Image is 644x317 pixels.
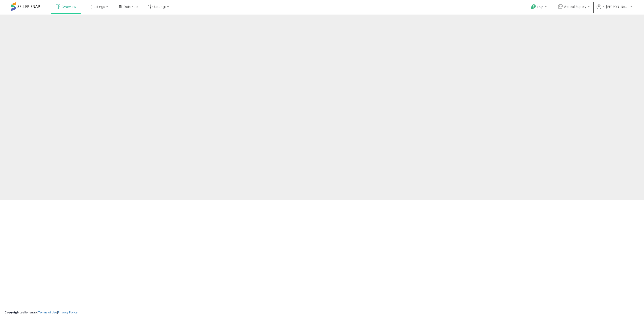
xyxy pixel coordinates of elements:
[124,4,138,9] span: DataHub
[93,4,105,9] span: Listings
[597,4,632,15] a: Hi [PERSON_NAME]
[531,4,536,10] i: Get Help
[61,4,76,9] span: Overview
[527,1,551,15] a: Help
[537,5,543,9] span: Help
[564,4,586,9] span: Global Supply
[602,4,629,9] span: Hi [PERSON_NAME]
